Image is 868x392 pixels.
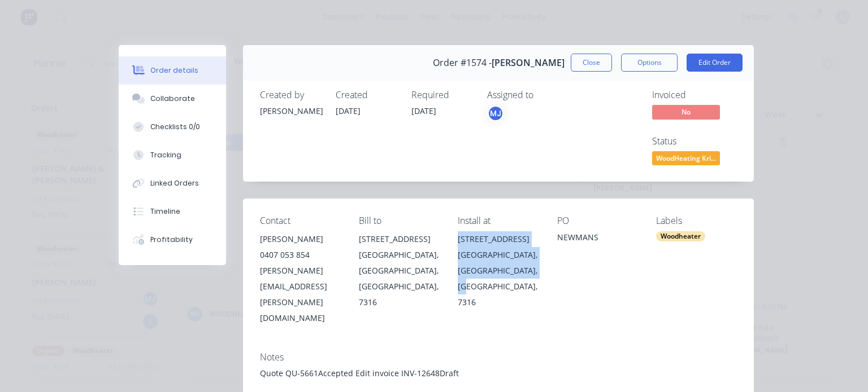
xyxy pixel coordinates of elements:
[150,235,193,245] div: Profitability
[656,215,737,226] div: Labels
[260,231,341,326] div: [PERSON_NAME]0407 053 854[PERSON_NAME][EMAIL_ADDRESS][PERSON_NAME][DOMAIN_NAME]
[260,352,737,363] div: Notes
[557,215,638,226] div: PO
[260,367,737,379] div: Quote QU-5661Accepted Edit invoice INV-12648Draft
[119,226,226,254] button: Profitability
[458,231,539,310] div: [STREET_ADDRESS][GEOGRAPHIC_DATA], [GEOGRAPHIC_DATA], [GEOGRAPHIC_DATA], 7316
[621,54,678,72] button: Options
[260,231,341,247] div: [PERSON_NAME]
[652,151,720,165] span: WoodHeating Kri...
[119,85,226,113] button: Collaborate
[260,90,322,100] div: Created by
[411,105,436,116] span: [DATE]
[150,178,199,188] div: Linked Orders
[359,247,440,310] div: [GEOGRAPHIC_DATA], [GEOGRAPHIC_DATA], [GEOGRAPHIC_DATA], 7316
[359,215,440,226] div: Bill to
[119,113,226,141] button: Checklists 0/0
[687,54,743,72] button: Edit Order
[458,215,539,226] div: Install at
[119,56,226,85] button: Order details
[487,90,600,100] div: Assigned to
[656,231,705,241] div: Woodheater
[359,231,440,310] div: [STREET_ADDRESS][GEOGRAPHIC_DATA], [GEOGRAPHIC_DATA], [GEOGRAPHIC_DATA], 7316
[652,136,737,147] div: Status
[150,150,181,160] div: Tracking
[492,58,565,68] span: [PERSON_NAME]
[487,105,504,122] button: MJ
[150,94,195,104] div: Collaborate
[557,231,638,247] div: NEWMANS
[458,247,539,310] div: [GEOGRAPHIC_DATA], [GEOGRAPHIC_DATA], [GEOGRAPHIC_DATA], 7316
[652,151,720,168] button: WoodHeating Kri...
[652,105,720,119] span: No
[336,90,398,100] div: Created
[411,90,474,100] div: Required
[336,105,361,116] span: [DATE]
[652,90,737,100] div: Invoiced
[359,231,440,247] div: [STREET_ADDRESS]
[433,58,492,68] span: Order #1574 -
[260,215,341,226] div: Contact
[260,105,322,117] div: [PERSON_NAME]
[260,263,341,326] div: [PERSON_NAME][EMAIL_ADDRESS][PERSON_NAME][DOMAIN_NAME]
[458,231,539,247] div: [STREET_ADDRESS]
[150,122,200,132] div: Checklists 0/0
[119,169,226,197] button: Linked Orders
[119,141,226,169] button: Tracking
[119,197,226,226] button: Timeline
[150,65,198,76] div: Order details
[150,206,180,217] div: Timeline
[260,247,341,263] div: 0407 053 854
[571,54,612,72] button: Close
